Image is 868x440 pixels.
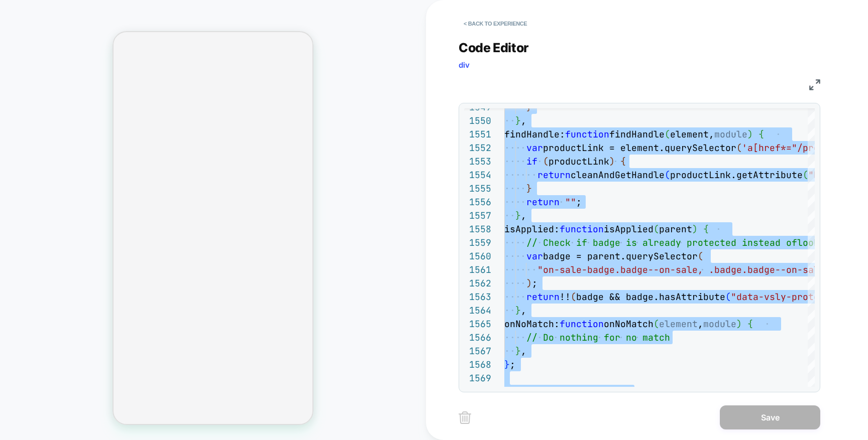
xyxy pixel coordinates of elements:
[504,128,565,140] span: findHandle:
[560,291,571,303] span: !!
[521,210,526,221] span: ,
[609,128,665,140] span: findHandle
[526,332,670,343] span: // Do nothing for no match
[526,277,532,289] span: )
[809,79,820,90] img: fullscreen
[504,359,510,370] span: }
[571,169,665,181] span: cleanAndGetHandle
[459,60,470,70] span: div
[464,209,491,222] div: 1557
[464,236,491,249] div: 1559
[537,264,814,275] span: "on-sale-badge.badge--on-sale, .badge.badge--on-sa
[692,223,698,235] span: )
[464,263,491,276] div: 1561
[736,318,742,330] span: )
[698,318,703,330] span: ,
[515,305,521,316] span: }
[464,317,491,331] div: 1565
[464,276,491,290] div: 1562
[464,371,491,385] div: 1569
[604,223,654,235] span: isApplied
[565,128,609,140] span: function
[758,128,764,140] span: {
[560,223,604,235] span: function
[510,359,515,370] span: ;
[515,210,521,221] span: }
[526,196,560,208] span: return
[464,127,491,141] div: 1551
[521,305,526,316] span: ,
[521,345,526,357] span: ,
[464,141,491,155] div: 1552
[464,304,491,317] div: 1564
[576,196,582,208] span: ;
[526,183,532,194] span: }
[464,331,491,344] div: 1566
[526,250,543,262] span: var
[464,249,491,263] div: 1560
[747,128,753,140] span: )
[464,195,491,209] div: 1556
[537,169,571,181] span: return
[526,237,797,248] span: // Check if badge is already protected instead of
[543,142,736,154] span: productLink = element.querySelector
[571,291,576,303] span: (
[725,291,731,303] span: (
[464,222,491,236] div: 1558
[720,405,820,429] button: Save
[659,318,698,330] span: element
[670,128,714,140] span: element,
[515,115,521,126] span: }
[560,318,604,330] span: function
[565,196,576,208] span: ""
[736,142,742,154] span: (
[464,290,491,304] div: 1563
[604,318,654,330] span: onNoMatch
[698,250,703,262] span: (
[515,345,521,357] span: }
[543,156,549,167] span: (
[659,223,692,235] span: parent
[703,223,709,235] span: {
[532,277,537,289] span: ;
[459,411,471,424] img: delete
[747,318,753,330] span: {
[731,291,847,303] span: "data-vsly-protected"
[526,156,537,167] span: if
[654,318,659,330] span: (
[549,156,609,167] span: productLink
[526,291,560,303] span: return
[464,182,491,195] div: 1555
[459,40,529,55] span: Code Editor
[620,156,626,167] span: {
[703,318,736,330] span: module
[665,169,670,181] span: (
[464,155,491,168] div: 1553
[459,16,532,32] button: < Back to experience
[504,386,521,397] span: var
[464,344,491,358] div: 1567
[464,114,491,127] div: 1550
[714,128,747,140] span: module
[654,223,659,235] span: (
[526,142,543,154] span: var
[521,115,526,126] span: ,
[526,386,609,397] span: QuickAddHandler
[543,250,698,262] span: badge = parent.querySelector
[665,128,670,140] span: (
[464,358,491,371] div: 1568
[504,223,560,235] span: isApplied:
[609,156,615,167] span: )
[615,386,620,397] span: {
[670,169,803,181] span: productLink.getAttribute
[464,168,491,182] div: 1554
[803,169,808,181] span: (
[464,385,491,398] div: 1570
[504,318,560,330] span: onNoMatch:
[576,291,725,303] span: badge && badge.hasAttribute
[609,386,615,397] span: =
